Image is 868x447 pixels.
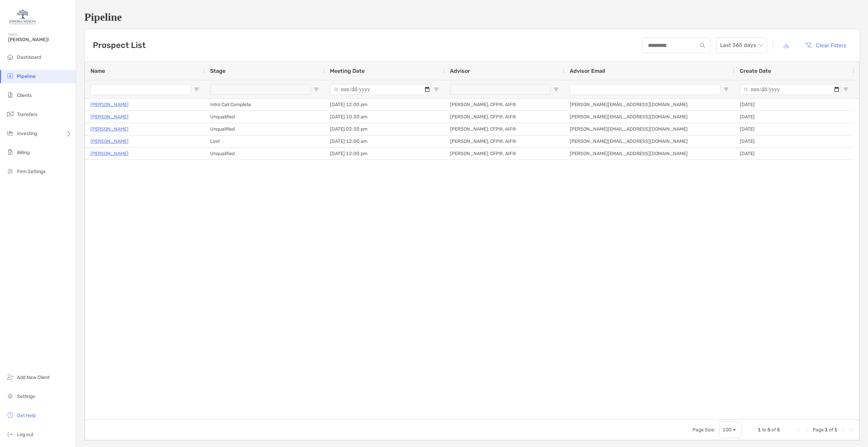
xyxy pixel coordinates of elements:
[205,135,324,147] div: Lost
[6,373,14,381] img: add_new_client icon
[445,148,564,160] div: [PERSON_NAME], CFP®, AIF®
[205,99,324,111] div: Intro Call Complete
[90,113,129,121] a: [PERSON_NAME]
[719,422,741,438] div: Page Size
[800,38,851,53] button: Clear Filters
[324,148,445,160] div: [DATE] 12:00 pm
[734,99,854,111] div: [DATE]
[564,135,734,147] div: [PERSON_NAME][EMAIL_ADDRESS][DOMAIN_NAME]
[17,112,37,117] span: Transfers
[8,37,72,43] span: [PERSON_NAME]!
[324,111,445,123] div: [DATE] 10:30 am
[330,84,431,95] input: Meeting Date Filter Input
[740,84,840,95] input: Create Date Filter Input
[450,68,470,74] span: Advisor
[6,110,14,118] img: transfers icon
[84,11,860,23] h1: Pipeline
[553,87,559,92] button: Open Filter Menu
[6,53,14,61] img: dashboard icon
[720,38,763,53] span: Last 365 days
[324,123,445,135] div: [DATE] 02:30 pm
[829,427,833,433] span: of
[564,111,734,123] div: [PERSON_NAME][EMAIL_ADDRESS][DOMAIN_NAME]
[734,148,854,160] div: [DATE]
[564,123,734,135] div: [PERSON_NAME][EMAIL_ADDRESS][DOMAIN_NAME]
[17,73,36,79] span: Pipeline
[734,111,854,123] div: [DATE]
[564,99,734,111] div: [PERSON_NAME][EMAIL_ADDRESS][DOMAIN_NAME]
[93,40,146,50] h3: Prospect List
[6,72,14,80] img: pipeline icon
[564,148,734,160] div: [PERSON_NAME][EMAIL_ADDRESS][DOMAIN_NAME]
[767,427,770,433] span: 5
[205,148,324,160] div: Unqualified
[692,427,715,433] div: Page Size:
[17,375,50,380] span: Add New Client
[314,87,319,92] button: Open Filter Menu
[848,427,854,433] div: Last Page
[804,427,810,433] div: Previous Page
[205,123,324,135] div: Unqualified
[90,68,105,74] span: Name
[6,91,14,99] img: clients icon
[813,427,824,433] span: Page
[6,411,14,419] img: get-help icon
[445,99,564,111] div: [PERSON_NAME], CFP®, AIF®
[6,430,14,438] img: logout icon
[771,427,776,433] span: of
[324,135,445,147] div: [DATE] 12:00 am
[825,427,828,433] span: 1
[17,413,36,418] span: Get Help
[17,93,32,98] span: Clients
[570,68,605,74] span: Advisor Email
[6,129,14,137] img: investing icon
[700,43,705,48] img: input icon
[6,148,14,156] img: billing icon
[17,131,37,136] span: Investing
[723,87,729,92] button: Open Filter Menu
[90,100,129,109] a: [PERSON_NAME]
[445,123,564,135] div: [PERSON_NAME], CFP®, AIF®
[445,135,564,147] div: [PERSON_NAME], CFP®, AIF®
[570,84,721,95] input: Advisor Email Filter Input
[205,111,324,123] div: Unqualified
[194,87,199,92] button: Open Filter Menu
[17,54,41,60] span: Dashboard
[777,427,780,433] span: 5
[330,68,365,74] span: Meeting Date
[90,84,191,95] input: Name Filter Input
[734,135,854,147] div: [DATE]
[17,150,30,155] span: Billing
[90,137,129,146] a: [PERSON_NAME]
[445,111,564,123] div: [PERSON_NAME], CFP®, AIF®
[6,167,14,175] img: firm-settings icon
[796,427,802,433] div: First Page
[6,392,14,400] img: settings icon
[722,427,732,433] div: 100
[434,87,439,92] button: Open Filter Menu
[840,427,846,433] div: Next Page
[17,394,35,399] span: Settings
[17,169,46,175] span: Firm Settings
[762,427,766,433] span: to
[843,87,849,92] button: Open Filter Menu
[90,125,129,133] a: [PERSON_NAME]
[8,3,37,27] img: Zoe Logo
[90,149,129,158] a: [PERSON_NAME]
[834,427,837,433] span: 1
[17,432,33,437] span: Log out
[324,99,445,111] div: [DATE] 12:00 pm
[734,123,854,135] div: [DATE]
[740,68,771,74] span: Create Date
[758,427,761,433] span: 1
[210,68,226,74] span: Stage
